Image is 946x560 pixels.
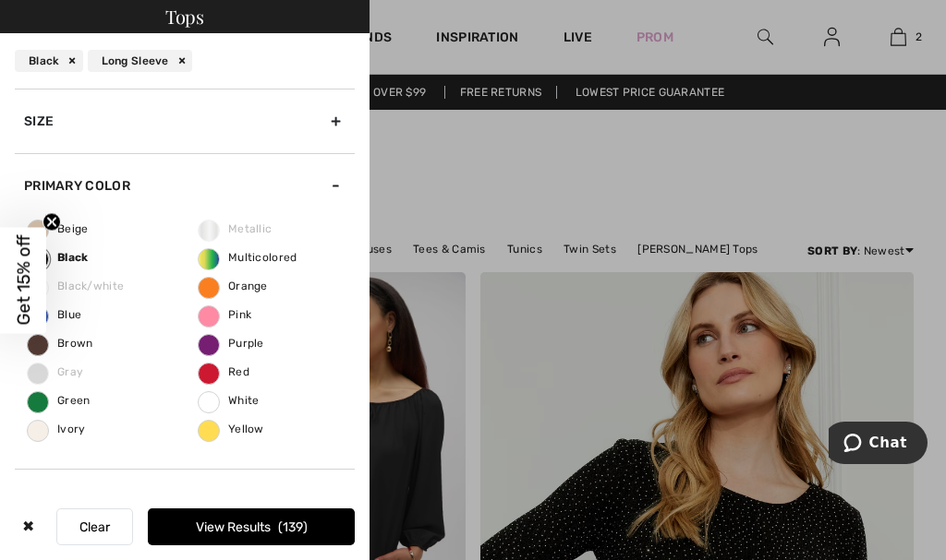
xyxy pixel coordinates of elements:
[199,337,264,350] span: Purple
[15,89,355,153] div: Size
[28,251,89,264] span: Black
[88,50,192,72] div: Long Sleeve
[56,508,133,545] button: Clear
[15,469,355,533] div: Price
[148,508,355,545] button: View Results139
[13,235,34,326] span: Get 15% off
[28,280,124,292] span: Black/white
[15,50,83,72] div: Black
[15,508,42,545] div: ✖
[199,280,268,292] span: Orange
[28,365,83,378] span: Gray
[28,222,89,235] span: Beige
[199,308,251,321] span: Pink
[829,422,928,468] iframe: Opens a widget where you can chat to one of our agents
[28,394,91,407] span: Green
[199,423,264,435] span: Yellow
[199,222,272,235] span: Metallic
[42,212,61,231] button: Close teaser
[199,394,260,407] span: White
[28,337,93,350] span: Brown
[28,308,81,321] span: Blue
[278,519,308,535] span: 139
[199,365,249,378] span: Red
[28,423,86,435] span: Ivory
[15,153,355,218] div: Primary Color
[199,251,297,264] span: Multicolored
